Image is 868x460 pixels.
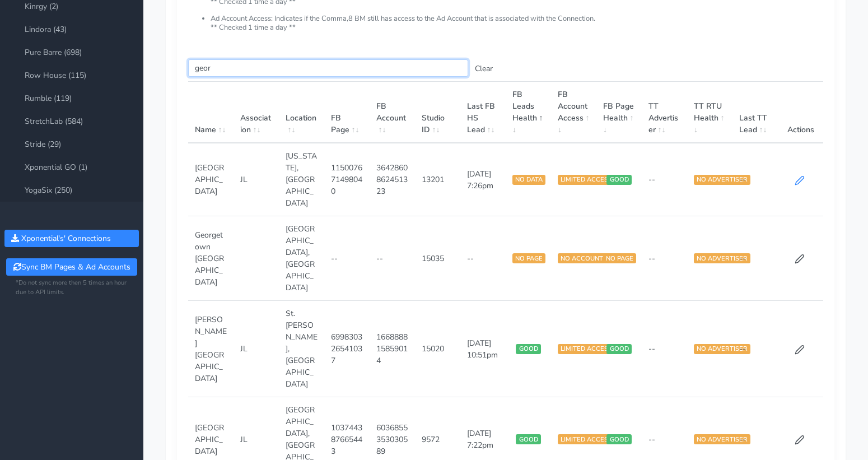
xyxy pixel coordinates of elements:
[324,301,370,397] td: 699830326541037
[188,82,234,143] th: Name
[460,216,506,301] td: --
[188,216,234,301] td: Georgetown [GEOGRAPHIC_DATA]
[642,82,687,143] th: TT Advertiser
[558,175,615,185] span: LIMITED ACCESS
[516,434,540,444] span: GOOD
[460,301,506,397] td: [DATE] 10:51pm
[516,344,540,354] span: GOOD
[370,216,415,301] td: --
[468,60,500,77] button: Clear
[694,434,750,444] span: NO ADVERTISER
[551,82,596,143] th: FB Account Access
[234,143,279,216] td: JL
[415,301,460,397] td: 15020
[188,143,234,216] td: [GEOGRAPHIC_DATA]
[460,82,506,143] th: Last FB HS Lead
[324,143,370,216] td: 115007671498040
[279,216,324,301] td: [GEOGRAPHIC_DATA],[GEOGRAPHIC_DATA]
[415,216,460,301] td: 15035
[370,82,415,143] th: FB Account
[694,344,750,354] span: NO ADVERTISER
[188,59,468,77] input: enter text you want to search
[642,143,687,216] td: --
[460,143,506,216] td: [DATE] 7:26pm
[694,175,750,185] span: NO ADVERTISER
[16,278,128,298] small: *Do not sync more then 5 times an hour due to API limits.
[512,253,545,263] span: NO PAGE
[279,301,324,397] td: St. [PERSON_NAME],[GEOGRAPHIC_DATA]
[415,82,460,143] th: Studio ID
[234,301,279,397] td: JL
[234,82,279,143] th: Association
[211,15,823,32] li: Ad Account Access: Indicates if the Comma,8 BM still has access to the Ad Account that is associa...
[415,143,460,216] td: 13201
[642,301,687,397] td: --
[694,253,750,263] span: NO ADVERTISER
[606,344,631,354] span: GOOD
[558,344,615,354] span: LIMITED ACCESS
[324,82,370,143] th: FB Page
[370,143,415,216] td: 3642860862451323
[732,301,778,397] td: --
[512,175,545,185] span: NO DATA
[687,82,732,143] th: TT RTU Health
[279,82,324,143] th: Location
[279,143,324,216] td: [US_STATE],[GEOGRAPHIC_DATA]
[188,301,234,397] td: [PERSON_NAME][GEOGRAPHIC_DATA]
[6,258,137,276] button: Sync BM Pages & Ad Accounts
[4,230,139,247] button: Xponential's' Connections
[603,253,636,263] span: NO PAGE
[324,216,370,301] td: --
[596,82,642,143] th: FB Page Health
[732,216,778,301] td: --
[558,253,606,263] span: NO ACCOUNT
[732,143,778,216] td: --
[606,175,631,185] span: GOOD
[506,82,551,143] th: FB Leads Health
[606,434,631,444] span: GOOD
[370,301,415,397] td: 166888815859014
[558,434,615,444] span: LIMITED ACCESS
[732,82,778,143] th: Last TT Lead
[778,82,823,143] th: Actions
[642,216,687,301] td: --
